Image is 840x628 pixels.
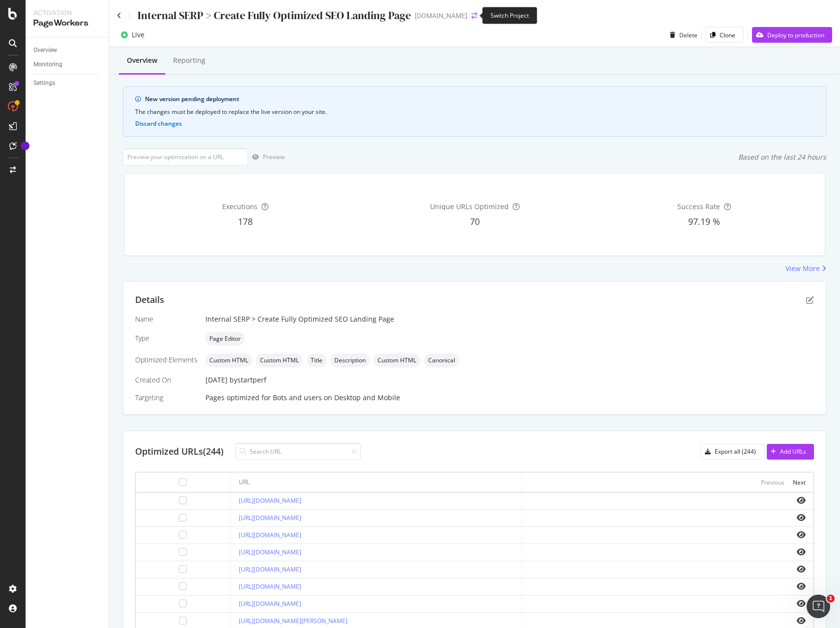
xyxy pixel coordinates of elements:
[700,444,764,460] button: Export all (244)
[797,514,806,521] i: eye
[780,447,806,456] div: Add URLs
[334,357,366,363] span: Description
[797,617,806,625] i: eye
[127,55,157,65] div: Overview
[209,357,248,363] span: Custom HTML
[797,531,806,539] i: eye
[263,153,285,161] div: Preview
[135,375,198,385] div: Created On
[135,355,198,365] div: Optimized Elements
[33,45,57,55] div: Overview
[33,78,102,88] a: Settings
[33,59,102,70] a: Monitoring
[239,478,250,487] div: URL
[688,216,720,227] span: 97.19 %
[138,8,411,23] div: Internal SERP > Create Fully Optimized SEO Landing Page
[33,78,55,88] div: Settings
[205,393,814,403] div: Pages optimized for on
[767,444,814,460] button: Add URLs
[239,582,301,591] a: [URL][DOMAIN_NAME]
[677,202,720,211] span: Success Rate
[482,7,537,24] div: Switch Project
[239,617,348,625] a: [URL][DOMAIN_NAME][PERSON_NAME]
[145,95,814,104] div: New version pending deployment
[785,264,826,273] a: View More
[123,148,248,165] input: Preview your optimization on a URL
[430,202,509,211] span: Unique URLs Optimized
[752,27,832,43] button: Deploy to production
[806,296,814,304] div: pen-to-square
[33,59,62,70] div: Monitoring
[330,354,370,367] div: neutral label
[33,18,101,29] div: PageWorkers
[471,12,477,19] div: arrow-right-arrow-left
[311,357,322,363] span: Title
[238,216,253,227] span: 178
[666,27,697,43] button: Delete
[273,393,322,403] div: Bots and users
[239,531,301,539] a: [URL][DOMAIN_NAME]
[428,357,455,363] span: Canonical
[135,294,164,306] div: Details
[785,264,820,273] div: View More
[334,393,400,403] div: Desktop and Mobile
[797,496,806,504] i: eye
[797,582,806,590] i: eye
[793,476,806,488] button: Next
[135,108,814,116] div: The changes must be deployed to replace the live version on your site.
[715,447,756,456] div: Export all (244)
[374,354,420,367] div: neutral label
[235,443,361,460] input: Search URL
[807,595,830,618] iframe: Intercom live chat
[33,45,102,55] a: Overview
[239,496,301,505] a: [URL][DOMAIN_NAME]
[222,202,258,211] span: Executions
[205,375,814,385] div: [DATE]
[307,354,326,367] div: neutral label
[377,357,416,363] span: Custom HTML
[793,478,806,487] div: Next
[33,8,101,18] div: Activation
[135,120,182,127] button: Discard changes
[230,375,266,385] div: by startperf
[135,445,224,458] div: Optimized URLs (244)
[205,314,814,324] div: Internal SERP > Create Fully Optimized SEO Landing Page
[173,55,205,65] div: Reporting
[797,600,806,607] i: eye
[260,357,299,363] span: Custom HTML
[135,314,198,324] div: Name
[135,333,198,343] div: Type
[256,354,303,367] div: neutral label
[205,332,245,346] div: neutral label
[470,216,480,227] span: 70
[767,31,824,39] div: Deploy to production
[797,548,806,556] i: eye
[205,354,252,367] div: neutral label
[415,11,467,21] div: [DOMAIN_NAME]
[424,354,459,367] div: neutral label
[679,31,697,39] div: Delete
[720,31,735,39] div: Clone
[21,141,29,150] div: Tooltip anchor
[132,30,145,40] div: Live
[706,27,744,43] button: Clone
[239,600,301,608] a: [URL][DOMAIN_NAME]
[797,565,806,573] i: eye
[827,595,835,602] span: 1
[123,86,826,137] div: info banner
[761,478,784,487] div: Previous
[239,565,301,573] a: [URL][DOMAIN_NAME]
[761,476,784,488] button: Previous
[248,149,285,165] button: Preview
[738,152,826,162] div: Based on the last 24 hours
[135,393,198,403] div: Targeting
[209,336,241,342] span: Page Editor
[239,514,301,522] a: [URL][DOMAIN_NAME]
[239,548,301,556] a: [URL][DOMAIN_NAME]
[117,12,121,19] a: Click to go back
